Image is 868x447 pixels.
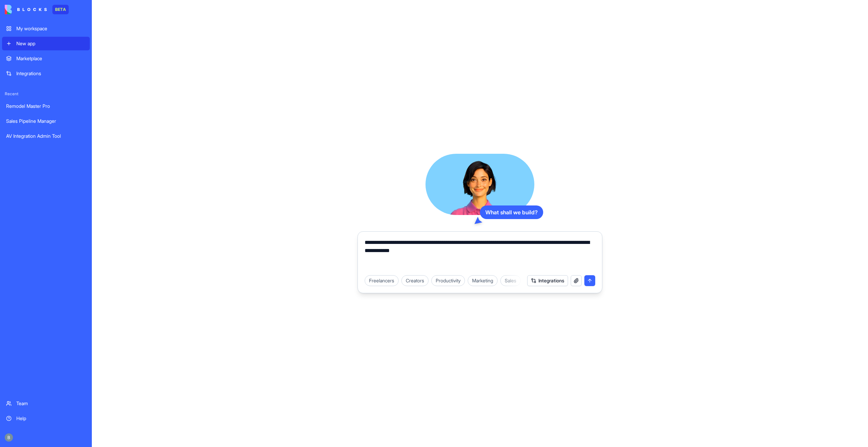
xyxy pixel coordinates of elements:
[6,118,86,125] div: Sales Pipeline Manager
[5,5,69,14] a: BETA
[2,397,90,410] a: Team
[2,22,90,35] a: My workspace
[2,91,90,97] span: Recent
[6,103,86,110] div: Remodel Master Pro
[2,67,90,80] a: Integrations
[52,5,69,14] div: BETA
[5,5,47,14] img: logo
[527,275,568,286] button: Integrations
[2,129,90,143] a: AV Integration Admin Tool
[5,433,13,442] img: ACg8ocIug40qN1SCXJiinWdltW7QsPxROn8ZAVDlgOtPD8eQfXIZmw=s96-c
[2,37,90,50] a: New app
[431,275,465,286] div: Productivity
[16,40,86,47] div: New app
[365,275,399,286] div: Freelancers
[2,412,90,425] a: Help
[480,205,543,219] div: What shall we build?
[16,25,86,32] div: My workspace
[16,70,86,77] div: Integrations
[2,52,90,65] a: Marketplace
[468,275,498,286] div: Marketing
[500,275,521,286] div: Sales
[16,55,86,62] div: Marketplace
[16,415,86,422] div: Help
[2,99,90,113] a: Remodel Master Pro
[2,114,90,128] a: Sales Pipeline Manager
[16,400,86,407] div: Team
[6,133,86,139] div: AV Integration Admin Tool
[401,275,429,286] div: Creators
